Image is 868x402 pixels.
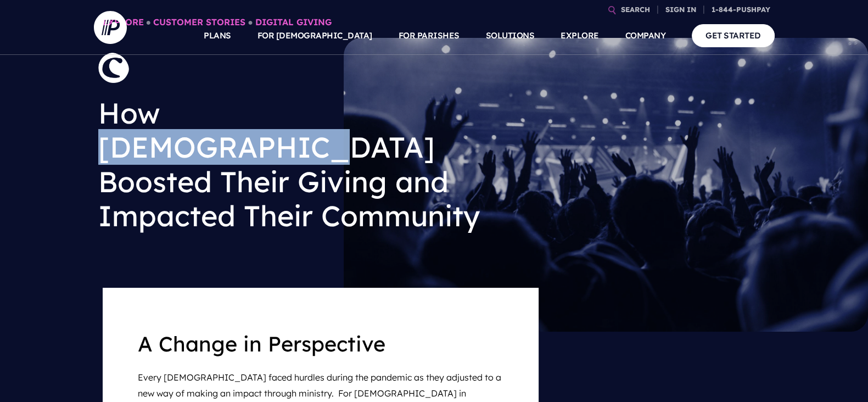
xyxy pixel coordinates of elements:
a: SOLUTIONS [486,16,535,55]
a: FOR [DEMOGRAPHIC_DATA] [257,16,372,55]
h2: A Change in Perspective [138,323,504,366]
a: EXPLORE [561,16,599,55]
img: How Carmel Church Boosted Their Giving and Impacted Their Community - Logo Picture [98,53,130,83]
a: FOR PARISHES [399,16,460,55]
a: PLANS [204,16,231,55]
a: GET STARTED [692,24,775,47]
a: COMPANY [625,16,666,55]
h1: How [DEMOGRAPHIC_DATA] Boosted Their Giving and Impacted Their Community [98,87,484,242]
